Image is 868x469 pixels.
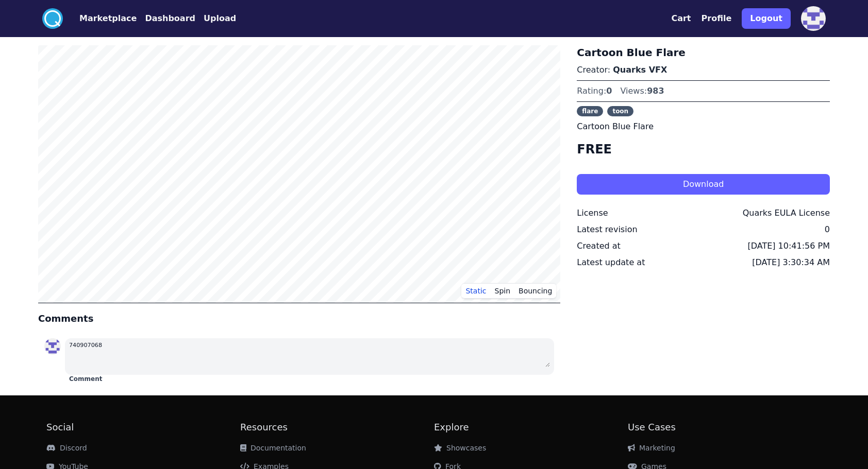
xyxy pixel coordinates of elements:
div: Views: [620,85,664,97]
div: Created at [577,240,620,252]
small: 740907068 [69,342,102,349]
div: Quarks EULA License [743,207,830,219]
div: Latest revision [577,223,637,236]
button: Upload [204,12,236,25]
h2: Resources [240,420,434,435]
button: Comment [69,375,102,383]
img: profile [801,6,826,31]
div: Rating: [577,85,612,97]
a: Dashboard [137,12,195,25]
div: Latest update at [577,256,645,269]
button: Static [461,283,490,299]
button: Cart [671,12,691,25]
div: License [577,207,608,219]
button: Marketplace [79,12,137,25]
h2: Use Cases [628,420,822,435]
a: Discord [46,444,87,452]
a: Documentation [240,444,306,452]
div: 0 [825,223,830,236]
button: Dashboard [145,12,195,25]
span: flare [577,106,603,116]
span: toon [607,106,633,116]
button: Spin [491,283,515,299]
p: Cartoon Blue Flare [577,120,830,133]
img: profile [44,338,61,355]
p: Creator: [577,64,830,76]
button: Download [577,174,830,195]
a: Upload [195,12,236,25]
h3: Cartoon Blue Flare [577,45,830,60]
h4: FREE [577,141,830,158]
button: Logout [742,8,791,29]
a: Logout [742,4,791,33]
button: Bouncing [514,283,556,299]
a: Showcases [434,444,486,452]
button: Profile [702,12,732,25]
span: 983 [647,86,664,96]
a: Quarks VFX [613,65,667,75]
h2: Explore [434,420,628,435]
h4: Comments [38,311,560,326]
a: Marketplace [63,12,137,25]
div: [DATE] 3:30:34 AM [752,256,830,269]
span: 0 [606,86,612,96]
h2: Social [46,420,240,435]
a: Marketing [628,444,675,452]
div: [DATE] 10:41:56 PM [747,240,830,252]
